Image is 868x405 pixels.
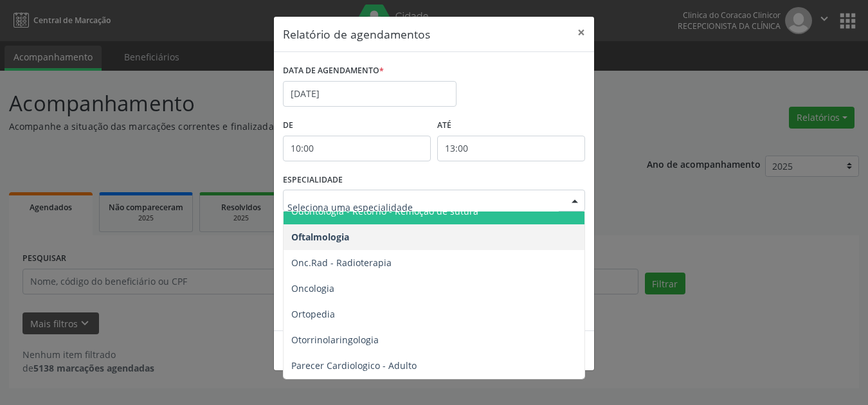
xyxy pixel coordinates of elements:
span: Oncologia [291,282,334,294]
span: Odontologia - Retorno - Remoção de sutura [291,205,478,217]
span: Otorrinolaringologia [291,334,379,346]
input: Selecione o horário final [437,136,585,161]
label: ESPECIALIDADE [283,170,343,190]
span: Ortopedia [291,308,335,320]
span: Oftalmologia [291,231,349,243]
label: ATÉ [437,116,585,136]
label: DATA DE AGENDAMENTO [283,61,384,81]
button: Close [568,17,594,48]
input: Selecione uma data ou intervalo [283,81,457,107]
input: Selecione o horário inicial [283,136,431,161]
span: Parecer Cardiologico - Adulto [291,359,417,372]
span: Onc.Rad - Radioterapia [291,256,392,269]
input: Seleciona uma especialidade [287,194,559,220]
label: De [283,116,431,136]
h5: Relatório de agendamentos [283,26,430,42]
